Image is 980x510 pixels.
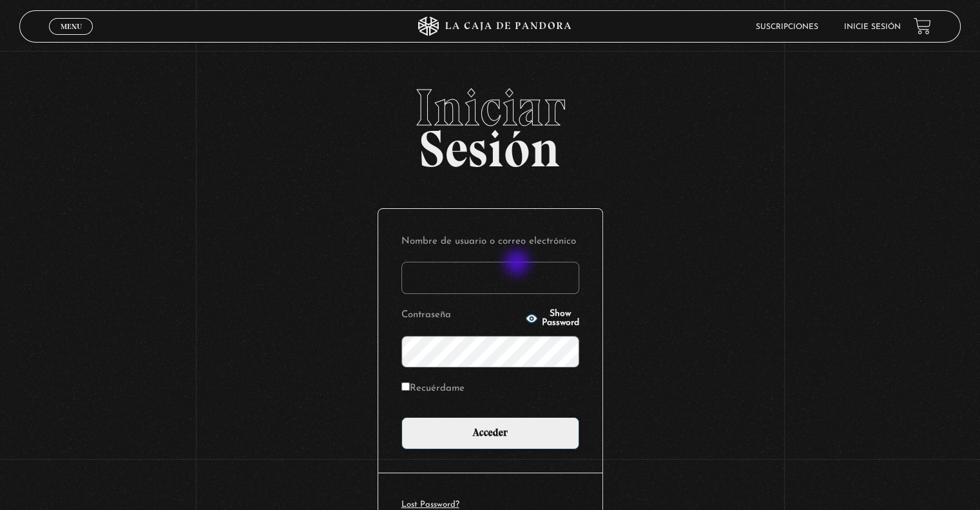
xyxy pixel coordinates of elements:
[19,82,960,133] span: Iniciar
[19,82,960,164] h2: Sesión
[401,232,579,252] label: Nombre de usuario o correo electrónico
[542,309,579,328] span: Show Password
[756,23,818,31] a: Suscripciones
[914,17,931,35] a: View your shopping cart
[401,417,579,449] input: Acceder
[61,23,82,30] span: Menu
[401,379,465,399] label: Recuérdame
[844,23,901,31] a: Inicie sesión
[525,309,579,328] button: Show Password
[401,500,459,509] a: Lost Password?
[56,34,86,43] span: Cerrar
[401,382,410,391] input: Recuérdame
[401,306,521,326] label: Contraseña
